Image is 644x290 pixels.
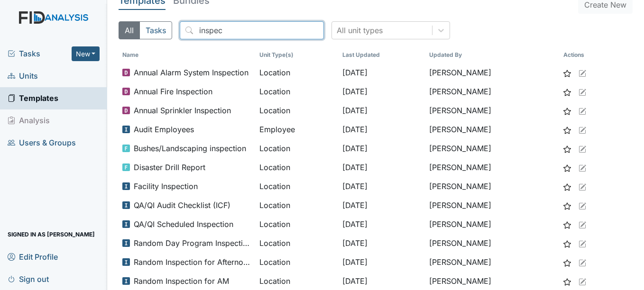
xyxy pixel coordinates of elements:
span: Random Inspection for Afternoon [134,256,252,268]
span: Location [259,256,290,268]
a: Edit [579,124,586,135]
a: Edit [579,162,586,173]
span: Location [259,218,290,230]
span: Audit Employees [134,124,194,135]
span: Location [259,275,290,287]
td: [DATE] [339,63,425,82]
td: [DATE] [339,82,425,101]
td: [PERSON_NAME] [425,196,560,215]
span: Annual Sprinkler Inspection [134,105,231,116]
span: Disaster Drill Report [134,162,205,173]
button: Tasks [139,21,172,39]
a: Edit [579,67,586,78]
td: [DATE] [339,139,425,158]
span: Bushes/Landscaping inspection [134,143,246,154]
td: [DATE] [339,215,425,234]
td: [DATE] [339,177,425,196]
span: Signed in as [PERSON_NAME] [8,227,95,242]
td: [PERSON_NAME] [425,63,560,82]
td: [PERSON_NAME] [425,101,560,120]
td: [PERSON_NAME] [425,158,560,177]
td: [DATE] [339,253,425,272]
span: Units [8,69,38,83]
td: [PERSON_NAME] [425,215,560,234]
a: Edit [579,143,586,154]
span: Templates [8,91,58,106]
div: Type filter [119,21,172,39]
td: [PERSON_NAME] [425,234,560,253]
span: Location [259,67,290,78]
td: [PERSON_NAME] [425,120,560,139]
a: Edit [579,237,586,249]
span: Location [259,199,290,211]
td: [DATE] [339,196,425,215]
span: Users & Groups [8,136,76,150]
span: Location [259,143,290,154]
span: Employee [259,124,295,135]
td: [PERSON_NAME] [425,253,560,272]
span: Location [259,86,290,97]
td: [PERSON_NAME] [425,82,560,101]
th: Toggle SortBy [425,47,560,63]
span: QA/QI Audit Checklist (ICF) [134,199,230,211]
span: Edit Profile [8,249,58,264]
a: Tasks [8,48,72,59]
td: [DATE] [339,234,425,253]
a: Edit [579,86,586,97]
button: New [72,46,100,61]
th: Toggle SortBy [119,47,256,63]
input: Search... [180,21,324,39]
span: Annual Alarm System Inspection [134,67,248,78]
a: Edit [579,275,586,287]
td: [DATE] [339,158,425,177]
th: Actions [560,47,607,63]
span: Location [259,162,290,173]
th: Toggle SortBy [339,47,425,63]
span: Random Inspection for AM [134,275,229,287]
span: Sign out [8,272,49,286]
span: Location [259,105,290,116]
td: [DATE] [339,120,425,139]
span: Location [259,181,290,192]
span: Annual Fire Inspection [134,86,212,97]
a: Edit [579,105,586,116]
td: [DATE] [339,101,425,120]
a: Edit [579,218,586,230]
td: [PERSON_NAME] [425,177,560,196]
a: Edit [579,199,586,211]
span: Random Day Program Inspection [134,237,252,249]
div: All unit types [337,25,383,36]
span: QA/QI Scheduled Inspection [134,218,233,230]
a: Edit [579,181,586,192]
td: [PERSON_NAME] [425,139,560,158]
a: Edit [579,256,586,268]
button: All [119,21,140,39]
th: Unit Type(s) [256,47,339,63]
span: Location [259,237,290,249]
span: Facility Inspection [134,181,198,192]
